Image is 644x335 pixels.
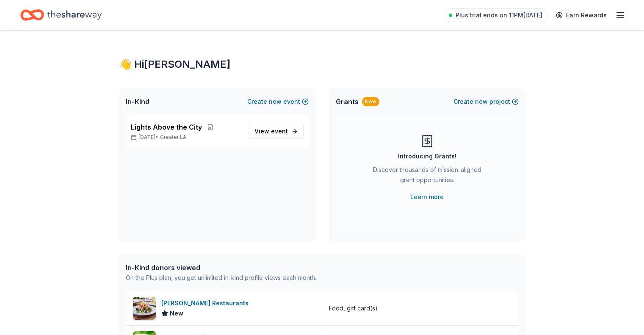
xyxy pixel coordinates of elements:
div: Food, gift card(s) [329,303,378,313]
a: Learn more [410,192,444,202]
span: New [170,308,183,318]
div: Introducing Grants! [398,151,456,161]
div: On the Plus plan, you get unlimited in-kind profile views each month. [126,273,316,283]
span: event [271,127,288,135]
button: Createnewevent [247,97,309,107]
a: Earn Rewards [551,8,612,23]
a: View event [249,124,304,139]
span: Greater LA [160,134,186,141]
div: Discover thousands of mission-aligned grant opportunities. [370,165,485,188]
div: New [362,97,379,106]
div: In-Kind donors viewed [126,263,316,273]
div: 👋 Hi [PERSON_NAME] [119,58,525,71]
span: Grants [336,97,359,107]
img: Image for Cameron Mitchell Restaurants [133,297,156,320]
span: Lights Above the City [131,122,202,132]
a: Plus trial ends on 11PM[DATE] [444,8,547,22]
span: View [254,126,288,136]
span: new [269,97,282,107]
div: [PERSON_NAME] Restaurants [161,298,252,308]
span: Plus trial ends on 11PM[DATE] [456,10,542,20]
p: [DATE] • [131,134,242,141]
a: Home [20,5,102,25]
span: new [475,97,488,107]
span: In-Kind [126,97,149,107]
button: Createnewproject [453,97,519,107]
